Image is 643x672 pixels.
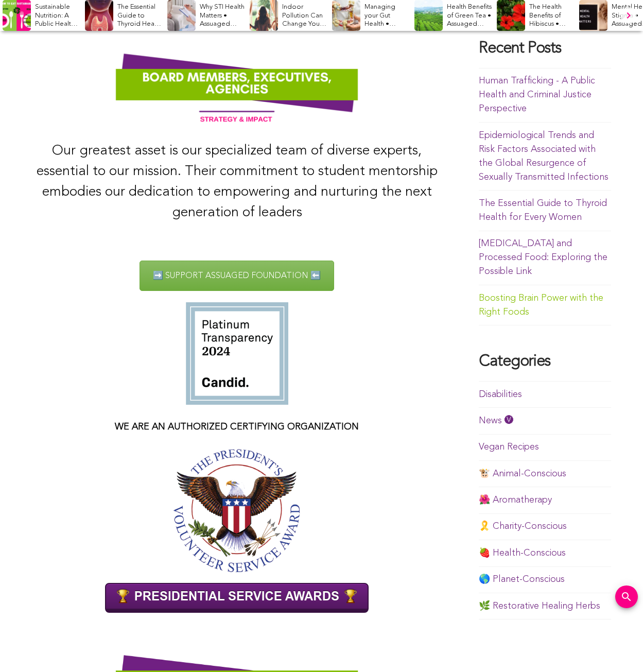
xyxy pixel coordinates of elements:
a: 🎗️ Charity-Conscious [479,522,567,531]
img: PRESIDENTIAL SERVICE AWARDS [105,583,369,613]
img: candid-seal-platinum-2024 [186,302,288,405]
a: 🐮 Animal-Conscious [479,469,566,478]
a: [MEDICAL_DATA] and Processed Food: Exploring the Possible Link [479,239,607,276]
a: Epidemiological Trends and Risk Factors Associated with the Global Resurgence of Sexually Transmi... [479,131,609,182]
p: WE ARE AN AUTHORIZED CERTIFYING ORGANIZATION [32,419,442,435]
img: Dream-Team-Team-Stand-Up-Loyal-Board-Members-Banner-Assuaged [32,32,442,134]
a: 🌎 Planet-Conscious [479,575,565,584]
a: 🌺 Aromatherapy [479,495,552,505]
a: 🍓 Health-Conscious [479,548,566,558]
a: Boosting Brain Power with the Right Foods [479,294,603,317]
h4: Recent Posts [479,40,611,58]
a: Vegan Recipes [479,442,539,452]
h4: Categories [479,353,611,371]
iframe: Chat Widget [592,623,643,672]
a: The Essential Guide to Thyroid Health for Every Women [479,199,607,222]
a: News 🅥 [479,416,514,425]
span: Our greatest asset is our specialized team of diverse experts, essential to our mission. Their co... [37,144,438,220]
a: Disabilities [479,390,522,399]
a: ➡️ SUPPORT ASSUAGED FOUNDATION ⬅️ [140,261,334,291]
a: Human Trafficking - A Public Health and Criminal Justice Perspective [479,76,595,113]
img: pvsa-logo-2x [173,449,301,573]
a: 🌿 Restorative Healing Herbs [479,601,600,611]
